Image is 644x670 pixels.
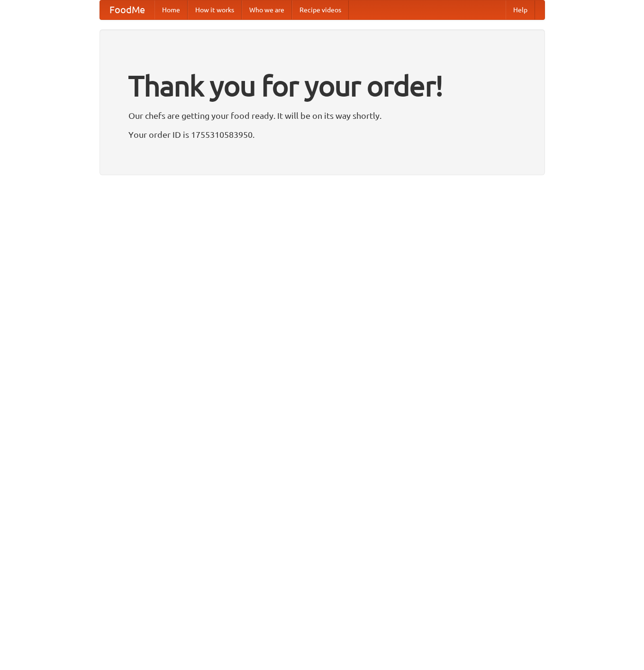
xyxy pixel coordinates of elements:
a: Home [154,0,188,19]
a: Who we are [242,0,292,19]
a: Recipe videos [292,0,349,19]
p: Our chefs are getting your food ready. It will be on its way shortly. [128,108,516,123]
a: How it works [188,0,242,19]
a: FoodMe [100,0,154,19]
p: Your order ID is 1755310583950. [128,127,516,142]
h1: Thank you for your order! [128,63,516,108]
a: Help [506,0,535,19]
